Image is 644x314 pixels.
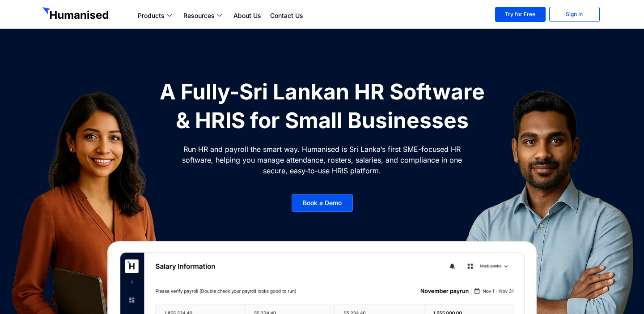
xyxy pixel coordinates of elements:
a: Products [133,10,179,21]
span: Book a Demo [303,200,342,206]
a: Sign In [549,7,600,22]
a: Resources [179,10,229,21]
h1: A Fully-Sri Lankan HR Software & HRIS for Small Businesses [154,77,490,135]
img: GetHumanised Logo [42,7,110,22]
a: Book a Demo [292,194,353,212]
a: Try for Free [495,7,546,22]
p: Run HR and payroll the smart way. Humanised is Sri Lanka’s first SME-focused HR software, helping... [181,144,463,176]
a: About Us [229,10,266,21]
a: Contact Us [266,10,308,21]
